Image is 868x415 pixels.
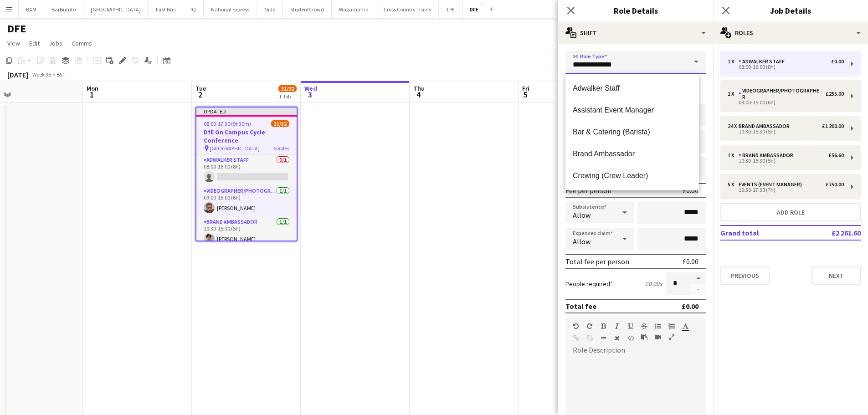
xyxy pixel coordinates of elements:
div: Adwalker Staff [739,58,788,65]
div: 1 x [728,152,739,159]
button: Wagamama [332,0,376,18]
div: 10:30-17:30 (7h) [728,188,844,192]
div: Total fee per person [565,257,629,266]
span: Thu [413,84,425,92]
div: £0.00 [831,58,844,65]
a: Edit [26,37,43,49]
span: 4 [412,89,425,100]
div: £1 200.00 [822,123,844,129]
div: 1 x [728,91,739,97]
button: BarBurrito [44,0,83,18]
div: 24 x [728,123,739,129]
span: Allow [573,210,591,220]
button: Strikethrough [641,323,647,330]
app-card-role: Adwalker Staff0/108:00-16:00 (8h) [196,155,297,186]
td: £2 261.60 [803,225,861,240]
button: [GEOGRAPHIC_DATA] [83,0,149,18]
button: Ordered List [668,323,675,330]
button: Redo [586,323,593,330]
label: People required [565,280,613,288]
div: 1 x [728,58,739,65]
span: Brand Ambassador [573,149,692,158]
span: Fri [522,84,529,92]
button: Nido [257,0,283,18]
app-job-card: Updated08:00-17:30 (9h30m)31/32DfE On Campus Cycle Conference [GEOGRAPHIC_DATA]5 RolesAdwalker St... [195,107,298,241]
button: HTML Code [627,334,634,342]
button: Previous [720,266,770,285]
span: Mon [87,84,98,92]
div: 08:00-16:00 (8h) [728,65,844,69]
span: Edit [29,39,40,47]
span: 31/32 [278,85,297,92]
button: Underline [627,323,634,330]
span: Adwalker Staff [573,84,692,92]
button: Unordered List [655,323,661,330]
div: £750.00 [826,181,844,188]
button: Bold [600,323,606,330]
div: [DATE] [7,70,28,79]
span: 5 [521,89,529,100]
button: Cross Country Trains [376,0,439,18]
button: Horizontal Line [600,334,606,342]
button: StudentCrowd [283,0,332,18]
div: £0.00 [683,257,699,266]
div: Events (Event Manager) [739,181,806,188]
button: DFE [462,0,486,18]
app-card-role: Videographer/Photographer1/109:00-15:00 (6h)[PERSON_NAME] [196,186,297,217]
div: BST [56,71,66,78]
h1: DFE [7,22,26,36]
div: £255.00 [826,91,844,97]
div: Updated [196,108,297,115]
button: BAM [19,0,44,18]
button: Italic [614,323,620,330]
td: Grand total [720,225,803,240]
a: View [4,37,24,49]
h3: Job Details [713,5,868,16]
div: 10:30-15:30 (5h) [728,159,844,163]
span: 08:00-17:30 (9h30m) [204,120,251,127]
div: Brand Ambassador [739,123,793,129]
h3: DfE On Campus Cycle Conference [196,128,297,144]
button: Paste as plain text [641,333,647,341]
span: [GEOGRAPHIC_DATA] [210,145,260,152]
span: Comms [72,39,92,47]
app-card-role: Brand Ambassador1/110:30-15:30 (5h)[PERSON_NAME] [196,217,297,248]
div: 1 Job [279,93,296,100]
button: Undo [573,323,579,330]
div: Brand Ambassador [739,152,797,159]
span: Bar & Catering (Barista) [573,128,692,136]
span: View [7,39,20,47]
button: Text Color [682,323,688,330]
span: Tue [195,84,206,92]
div: £0.00 x [645,280,662,288]
span: 5 Roles [274,145,289,152]
button: National Express [204,0,257,18]
span: Wed [304,84,317,92]
button: First Bus [149,0,183,18]
span: 2 [194,89,206,100]
span: 31/32 [271,120,289,127]
button: Add role [720,203,861,221]
div: £0.00 [683,186,699,195]
h3: Role Details [558,5,713,16]
div: Fee per person [565,186,611,195]
a: Comms [68,37,96,49]
div: Videographer/Photographer [739,87,826,100]
div: 5 x [728,181,739,188]
button: Increase [691,272,706,284]
div: Shift [558,22,713,44]
button: Insert video [655,333,661,341]
div: 09:00-15:00 (6h) [728,100,844,105]
div: £0.00 [682,302,699,311]
button: Next [812,266,861,285]
button: IQ [183,0,204,18]
span: Week 35 [30,71,53,78]
div: Total fee [565,302,596,311]
div: £56.60 [828,152,844,159]
span: 3 [303,89,317,100]
div: Roles [713,22,868,44]
span: Jobs [49,39,62,47]
div: 10:30-15:30 (5h) [728,129,844,134]
span: 1 [85,89,98,100]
